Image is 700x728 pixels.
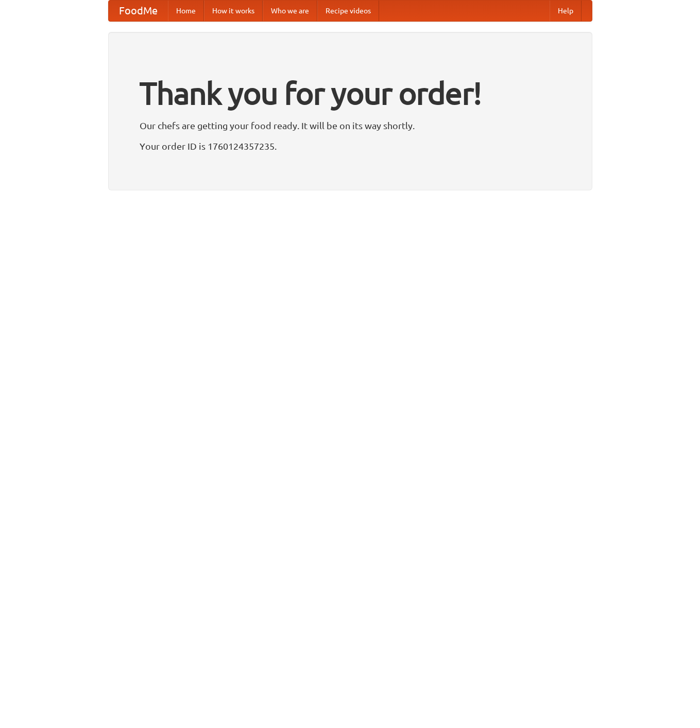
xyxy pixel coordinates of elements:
a: How it works [204,1,263,21]
h1: Thank you for your order! [140,68,561,118]
a: Home [168,1,204,21]
a: Who we are [263,1,317,21]
a: Recipe videos [317,1,379,21]
a: Help [550,1,582,21]
p: Our chefs are getting your food ready. It will be on its way shortly. [140,118,561,133]
p: Your order ID is 1760124357235. [140,138,561,154]
a: FoodMe [109,1,168,21]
